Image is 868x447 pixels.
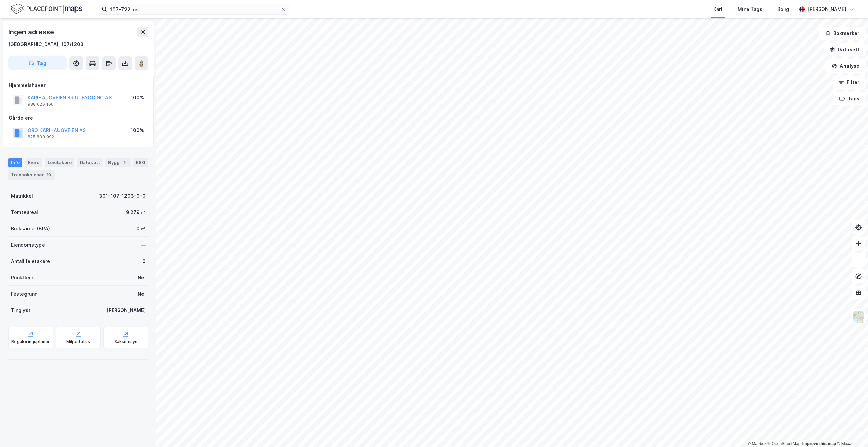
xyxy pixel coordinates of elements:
[819,27,865,40] button: Bokmerker
[11,208,38,216] div: Tomteareal
[11,274,33,282] div: Punktleie
[777,5,789,13] div: Bolig
[834,414,868,447] div: Kontrollprogram for chat
[66,339,90,344] div: Miljøstatus
[8,56,67,70] button: Tag
[11,225,50,233] div: Bruksareal (BRA)
[136,225,146,233] div: 0 ㎡
[9,81,148,89] div: Hjemmelshaver
[99,192,146,200] div: 301-107-1203-0-0
[107,4,281,14] input: Søk på adresse, matrikkel, gårdeiere, leietakere eller personer
[133,158,148,167] div: ESG
[824,43,865,56] button: Datasett
[11,339,50,344] div: Reguleringsplaner
[131,94,144,102] div: 100%
[768,441,801,446] a: OpenStreetMap
[77,158,103,167] div: Datasett
[852,311,865,324] img: Z
[826,59,865,73] button: Analyse
[11,192,33,200] div: Matrikkel
[713,5,723,13] div: Kart
[141,241,146,249] div: —
[106,306,146,314] div: [PERSON_NAME]
[9,114,148,122] div: Gårdeiere
[121,159,128,166] div: 1
[748,441,766,446] a: Mapbox
[25,158,42,167] div: Eiere
[11,241,45,249] div: Eiendomstype
[114,339,138,344] div: Saksinnsyn
[807,5,846,13] div: [PERSON_NAME]
[11,290,37,298] div: Festegrunn
[834,92,865,105] button: Tags
[8,40,84,48] div: [GEOGRAPHIC_DATA], 107/1203
[8,27,55,37] div: Ingen adresse
[142,257,146,265] div: 0
[138,290,146,298] div: Nei
[45,158,74,167] div: Leietakere
[11,306,30,314] div: Tinglyst
[833,76,865,89] button: Filter
[834,414,868,447] iframe: Chat Widget
[8,158,22,167] div: Info
[802,441,836,446] a: Improve this map
[8,170,55,180] div: Transaksjoner
[11,3,82,15] img: logo.f888ab2527a4732fd821a326f86c7f29.svg
[126,208,146,216] div: 9 279 ㎡
[45,171,52,178] div: 19
[28,102,54,107] div: 988 026 166
[738,5,762,13] div: Mine Tags
[11,257,50,265] div: Antall leietakere
[105,158,131,167] div: Bygg
[138,274,146,282] div: Nei
[131,126,144,134] div: 100%
[28,134,54,140] div: 825 880 992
